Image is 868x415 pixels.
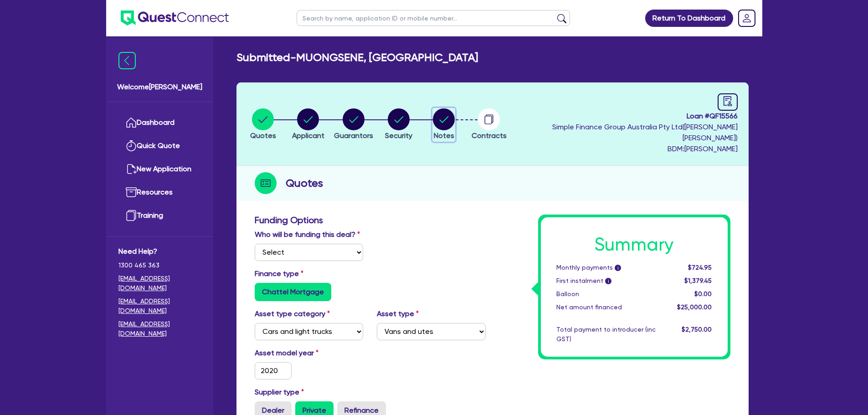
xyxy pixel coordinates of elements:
input: Search by name, application ID or mobile number... [297,10,570,26]
div: Net amount financed [550,302,663,312]
span: $1,379.45 [684,277,712,284]
span: $0.00 [694,290,712,297]
button: Applicant [292,108,325,142]
a: [EMAIL_ADDRESS][DOMAIN_NAME] [118,297,201,316]
label: Who will be funding this deal? [255,229,360,240]
img: training [126,210,137,221]
span: i [615,265,621,271]
img: step-icon [255,172,277,194]
label: Asset type [377,308,419,319]
span: BDM: [PERSON_NAME] [514,143,738,154]
button: Security [385,108,413,142]
a: Training [118,204,201,227]
div: Total payment to introducer (inc GST) [550,325,663,344]
img: new-application [126,164,137,174]
img: quick-quote [126,140,137,151]
span: Guarantors [334,131,373,140]
span: Need Help? [118,246,201,257]
a: Dashboard [118,111,201,134]
div: Monthly payments [550,263,663,272]
img: quest-connect-logo-blue [121,10,229,26]
img: resources [126,187,137,198]
span: $25,000.00 [677,303,712,311]
a: Resources [118,181,201,204]
span: Welcome [PERSON_NAME] [117,82,202,92]
span: i [605,278,611,284]
a: [EMAIL_ADDRESS][DOMAIN_NAME] [118,274,201,293]
span: Loan # QF15566 [514,111,738,122]
label: Asset model year [248,348,370,359]
a: Dropdown toggle [735,6,759,30]
label: Chattel Mortgage [255,283,331,301]
h1: Summary [556,234,712,256]
a: [EMAIL_ADDRESS][DOMAIN_NAME] [118,319,201,338]
img: icon-menu-close [118,52,136,69]
span: $2,750.00 [682,326,712,333]
div: Balloon [550,289,663,299]
button: Contracts [471,108,507,142]
span: Quotes [250,131,276,140]
span: Notes [434,131,454,140]
span: Applicant [292,131,324,140]
span: Contracts [472,131,507,140]
button: Notes [432,108,455,142]
span: 1300 465 363 [118,261,201,270]
button: Guarantors [334,108,374,142]
span: Security [385,131,412,140]
h2: Submitted - MUONGSENE, [GEOGRAPHIC_DATA] [236,51,478,64]
label: Supplier type [255,387,304,398]
a: New Application [118,158,201,181]
h2: Quotes [286,175,323,191]
div: First instalment [550,276,663,286]
a: Return To Dashboard [645,10,733,27]
a: Quick Quote [118,134,201,158]
label: Asset type category [255,308,330,319]
h3: Funding Options [255,215,486,225]
span: Simple Finance Group Australia Pty Ltd ( [PERSON_NAME] [PERSON_NAME] ) [552,123,738,142]
button: Quotes [250,108,277,142]
span: audit [723,96,733,106]
label: Finance type [255,268,303,279]
span: $724.95 [688,264,712,271]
